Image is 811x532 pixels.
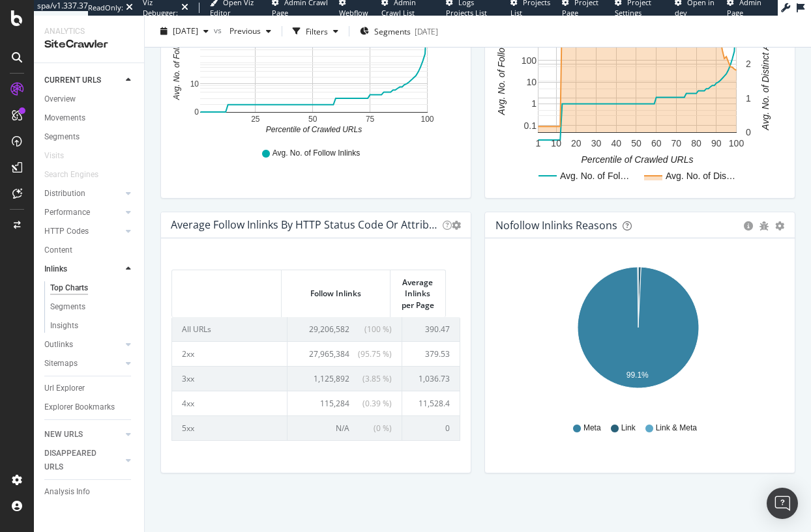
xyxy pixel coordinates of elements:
div: Analytics [44,26,134,37]
a: Performance [44,206,122,219]
span: ( 95.75 % ) [353,348,392,359]
td: All URLs [172,317,288,341]
text: 0 [746,128,751,138]
div: Distribution [44,187,85,201]
span: Previous [224,25,261,36]
text: 10 [190,79,199,89]
button: Filters [288,21,344,42]
span: N/A [336,423,349,434]
div: SiteCrawler [44,37,134,52]
th: Average Inlinks per Page [391,270,445,316]
td: 3xx [172,366,288,391]
text: 10 [526,77,537,87]
a: CURRENT URLS [44,74,122,87]
div: Segments [44,130,80,144]
text: 0.1 [524,120,537,131]
text: Avg. No. of Dis… [666,171,735,181]
div: HTTP Codes [44,225,89,238]
div: Search Engines [44,168,98,182]
td: 4xx [172,391,288,415]
a: Top Charts [50,281,135,295]
text: 2 [746,59,751,69]
div: bug [759,221,769,231]
td: 390.47 [402,317,460,341]
text: 20 [571,138,582,148]
text: 10 [551,138,561,148]
div: ReadOnly: [88,3,123,13]
div: Movements [44,111,85,125]
div: Analysis Info [44,485,90,499]
span: Segments [374,25,411,36]
td: noindex [172,440,288,465]
a: Analysis Info [44,485,135,499]
div: Outlinks [44,338,73,352]
a: Sitemaps [44,357,122,371]
span: 115,284 [320,398,349,409]
a: DISAPPEARED URLS [44,447,122,474]
a: Url Explorer [44,382,135,395]
span: ( 0.39 % ) [353,398,392,409]
td: 379.53 [402,341,460,366]
text: Percentile of Crawled URLs [582,154,694,165]
div: Nofollow Inlinks Reasons [495,219,617,232]
td: 2xx [172,341,288,366]
text: 100 [729,138,745,148]
td: 11,528.4 [402,391,460,415]
a: HTTP Codes [44,225,122,238]
span: 29,206,582 [309,324,349,335]
span: Link & Meta [656,423,697,434]
a: Insights [50,319,135,333]
a: Segments [50,300,135,314]
text: 0 [194,107,199,117]
div: Insights [50,319,78,333]
th: Follow Inlinks [282,270,391,316]
span: Link [621,423,636,434]
td: 5xx [172,415,288,440]
div: Top Charts [50,281,88,295]
a: Explorer Bookmarks [44,400,135,414]
svg: A chart. [495,259,780,410]
div: circle-info [744,221,753,231]
h4: Average Follow Inlinks by HTTP Status Code or Attribute [171,216,437,234]
a: Inlinks [44,262,122,276]
a: Distribution [44,187,122,201]
div: Visits [44,149,64,163]
span: 2025 Aug. 26th [173,25,198,36]
div: Filters [306,25,328,36]
div: DISAPPEARED URLS [44,447,110,474]
div: gear [775,221,784,231]
a: Segments [44,130,135,144]
a: Content [44,244,135,257]
span: Meta [583,423,601,434]
td: 1,036.73 [402,366,460,391]
span: vs [214,24,224,35]
a: Search Engines [44,168,111,182]
div: Overview [44,92,76,106]
div: NEW URLS [44,428,83,441]
button: [DATE] [155,21,214,42]
text: 1 [746,93,751,104]
div: [DATE] [415,25,438,36]
a: Outlinks [44,338,122,352]
text: 50 [631,138,641,148]
span: Webflow [339,8,368,18]
div: Inlinks [44,262,67,276]
text: 90 [711,138,722,148]
div: Explorer Bookmarks [44,400,115,414]
td: 0 [402,415,460,440]
text: 99.1% [627,371,649,380]
text: 1 [536,138,541,148]
text: 25 [251,115,260,124]
button: Previous [224,21,276,42]
a: Movements [44,111,135,125]
text: Avg. No. of Follow Inlinks [172,12,181,101]
a: Overview [44,92,135,106]
text: 80 [691,138,701,148]
div: Performance [44,206,90,219]
div: Sitemaps [44,357,78,371]
span: ( 3.85 % ) [353,373,392,384]
text: 30 [591,138,602,148]
span: ( 0 % ) [353,423,392,434]
span: 1,125,892 [314,373,349,384]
